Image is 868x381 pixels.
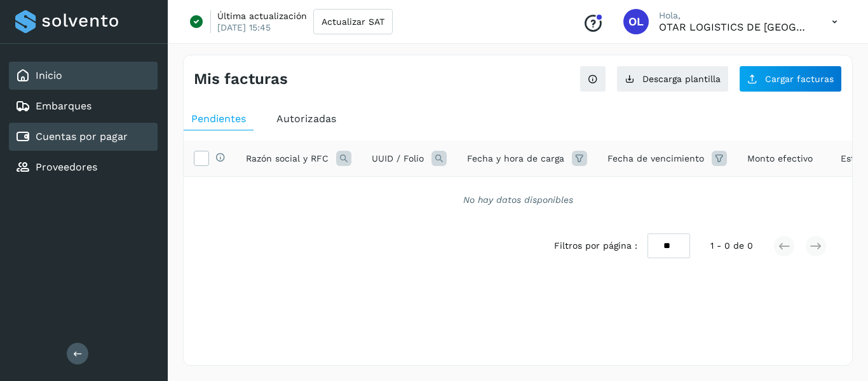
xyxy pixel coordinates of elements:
button: Cargar facturas [739,66,842,92]
p: [DATE] 15:45 [217,22,271,33]
p: OTAR LOGISTICS DE MEXICO SA DE CV [659,21,811,33]
span: Filtros por página : [554,239,637,253]
div: No hay datos disponibles [200,193,836,207]
span: Cargar facturas [765,74,834,83]
span: Descarga plantilla [642,74,721,83]
a: Inicio [36,69,62,81]
span: Razón social y RFC [246,152,329,165]
span: Actualizar SAT [322,17,384,26]
h4: Mis facturas [194,70,288,88]
span: Fecha de vencimiento [607,152,704,165]
a: Embarques [36,100,92,112]
a: Cuentas por pagar [36,130,128,142]
div: Embarques [9,92,158,120]
div: Cuentas por pagar [9,123,158,151]
button: Descarga plantilla [616,66,729,92]
div: Proveedores [9,153,158,181]
span: Pendientes [191,113,246,125]
span: UUID / Folio [372,152,424,165]
span: Monto efectivo [747,152,813,165]
button: Actualizar SAT [313,9,393,34]
span: 1 - 0 de 0 [710,239,753,253]
p: Última actualización [217,10,307,22]
a: Proveedores [36,161,97,173]
p: Hola, [659,10,811,21]
span: Fecha y hora de carga [467,152,564,165]
div: Inicio [9,62,158,90]
span: Autorizadas [276,113,336,125]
